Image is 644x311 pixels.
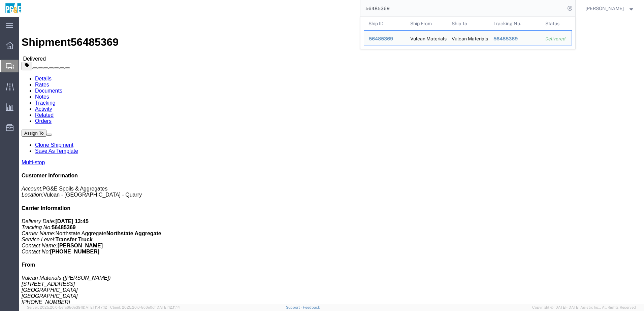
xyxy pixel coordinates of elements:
[493,36,517,41] span: 56485369
[303,305,320,309] a: Feedback
[369,36,393,41] span: 56485369
[5,3,22,13] img: logo
[493,35,536,42] div: 56485369
[545,35,567,42] div: Delivered
[110,305,180,309] span: Client: 2025.20.0-8c6e0cf
[19,17,644,304] iframe: FS Legacy Container
[405,17,447,30] th: Ship From
[286,305,303,309] a: Support
[410,31,442,45] div: Vulcan Materials
[452,31,484,45] div: Vulcan Materials
[360,0,565,16] input: Search for shipment number, reference number
[82,305,107,309] span: [DATE] 11:47:12
[27,305,107,309] span: Server: 2025.20.0-5efa686e39f
[585,5,624,12] span: Evelyn Angel
[541,17,572,30] th: Status
[447,17,489,30] th: Ship To
[488,17,541,30] th: Tracking Nu.
[585,4,635,12] button: [PERSON_NAME]
[364,17,575,49] table: Search Results
[532,305,636,310] span: Copyright © [DATE]-[DATE] Agistix Inc., All Rights Reserved
[369,35,401,42] div: 56485369
[156,305,180,309] span: [DATE] 12:11:14
[364,17,406,30] th: Ship ID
